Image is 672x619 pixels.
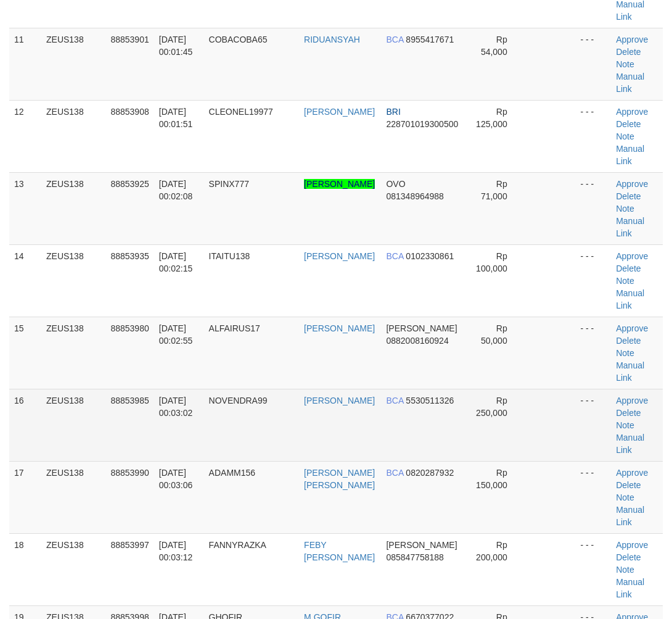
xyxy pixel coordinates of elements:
[616,119,641,129] a: Delete
[159,179,193,201] span: [DATE] 00:02:08
[110,323,149,333] span: 88853980
[616,577,644,599] a: Manual Link
[616,131,634,141] a: Note
[616,288,644,310] a: Manual Link
[304,396,375,405] a: [PERSON_NAME]
[476,107,507,129] span: Rp 125,000
[616,396,648,405] a: Approve
[476,540,507,562] span: Rp 200,000
[9,461,41,533] td: 17
[576,389,612,461] td: - - -
[110,179,149,189] span: 88853925
[9,244,41,317] td: 14
[304,251,375,261] a: [PERSON_NAME]
[159,323,193,346] span: [DATE] 00:02:55
[159,107,193,129] span: [DATE] 00:01:51
[9,28,41,100] td: 11
[41,172,105,244] td: ZEUS138
[209,35,268,44] span: COBACOBA65
[41,317,105,389] td: ZEUS138
[159,468,193,490] span: [DATE] 00:03:06
[209,323,260,333] span: ALFAIRUS17
[110,540,149,550] span: 88853997
[209,179,249,189] span: SPINX777
[616,179,648,189] a: Approve
[159,540,193,562] span: [DATE] 00:03:12
[41,244,105,317] td: ZEUS138
[616,276,634,286] a: Note
[481,179,507,201] span: Rp 71,000
[616,107,648,117] a: Approve
[476,396,507,418] span: Rp 250,000
[209,396,268,405] span: NOVENDRA99
[616,492,634,502] a: Note
[9,100,41,172] td: 12
[616,59,634,69] a: Note
[616,348,634,358] a: Note
[616,552,641,562] a: Delete
[616,408,641,418] a: Delete
[576,100,612,172] td: - - -
[110,251,149,261] span: 88853935
[476,468,507,490] span: Rp 150,000
[110,35,149,44] span: 88853901
[616,144,644,166] a: Manual Link
[304,107,375,117] a: [PERSON_NAME]
[209,540,266,550] span: FANNYRAZKA
[616,565,634,575] a: Note
[576,533,612,605] td: - - -
[386,540,457,550] span: [PERSON_NAME]
[386,396,403,405] span: BCA
[481,323,507,346] span: Rp 50,000
[110,396,149,405] span: 88853985
[616,433,644,455] a: Manual Link
[406,35,454,44] span: Copy 8955417671 to clipboard
[576,317,612,389] td: - - -
[159,35,193,57] span: [DATE] 00:01:45
[616,468,648,478] a: Approve
[616,264,641,273] a: Delete
[304,35,360,44] a: RIDUANSYAH
[616,360,644,383] a: Manual Link
[616,480,641,490] a: Delete
[386,179,405,189] span: OVO
[386,323,457,333] span: [PERSON_NAME]
[9,389,41,461] td: 16
[576,172,612,244] td: - - -
[110,107,149,117] span: 88853908
[304,179,375,189] a: [PERSON_NAME]
[576,28,612,100] td: - - -
[9,317,41,389] td: 15
[616,191,641,201] a: Delete
[386,191,443,201] span: Copy 081348964988 to clipboard
[616,47,641,57] a: Delete
[616,420,634,430] a: Note
[9,172,41,244] td: 13
[481,35,507,57] span: Rp 54,000
[576,461,612,533] td: - - -
[41,100,105,172] td: ZEUS138
[616,540,648,550] a: Approve
[304,468,375,490] a: [PERSON_NAME] [PERSON_NAME]
[406,396,454,405] span: Copy 5530511326 to clipboard
[159,396,193,418] span: [DATE] 00:03:02
[616,505,644,527] a: Manual Link
[209,468,255,478] span: ADAMM156
[476,251,507,273] span: Rp 100,000
[406,251,454,261] span: Copy 0102330861 to clipboard
[386,552,443,562] span: Copy 085847758188 to clipboard
[616,251,648,261] a: Approve
[616,35,648,44] a: Approve
[386,336,448,346] span: Copy 0882008160924 to clipboard
[209,251,250,261] span: ITAITU138
[41,28,105,100] td: ZEUS138
[41,461,105,533] td: ZEUS138
[304,540,375,562] a: FEBY [PERSON_NAME]
[406,468,454,478] span: Copy 0820287932 to clipboard
[386,251,403,261] span: BCA
[616,323,648,333] a: Approve
[576,244,612,317] td: - - -
[41,389,105,461] td: ZEUS138
[616,72,644,94] a: Manual Link
[9,533,41,605] td: 18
